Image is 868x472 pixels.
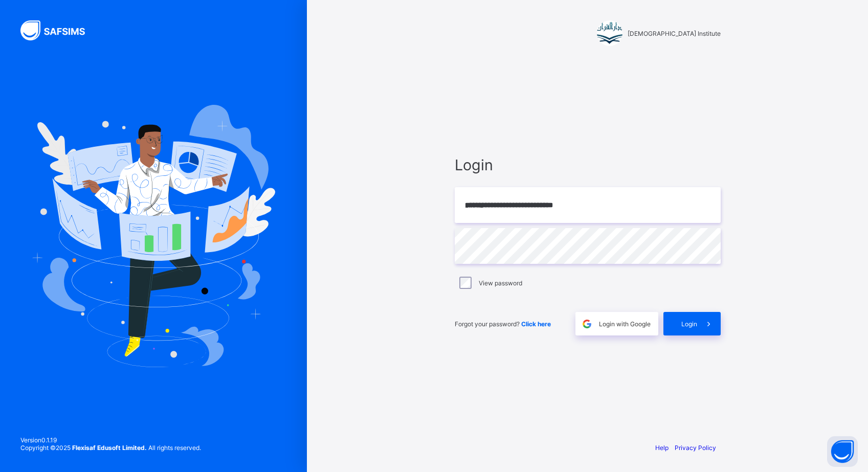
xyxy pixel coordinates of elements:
[455,156,721,174] span: Login
[827,436,858,467] button: Open asap
[599,320,651,328] span: Login with Google
[32,105,275,367] img: Hero Image
[521,320,551,328] a: Click here
[675,444,716,452] a: Privacy Policy
[581,318,593,330] img: google.396cfc9801f0270233282035f929180a.svg
[72,444,147,452] strong: Flexisaf Edusoft Limited.
[20,20,97,40] img: SAFSIMS Logo
[20,436,201,444] span: Version 0.1.19
[655,444,669,452] a: Help
[628,30,721,37] span: [DEMOGRAPHIC_DATA] Institute
[479,279,522,287] label: View password
[681,320,697,328] span: Login
[455,320,551,328] span: Forgot your password?
[20,444,201,452] span: Copyright © 2025 All rights reserved.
